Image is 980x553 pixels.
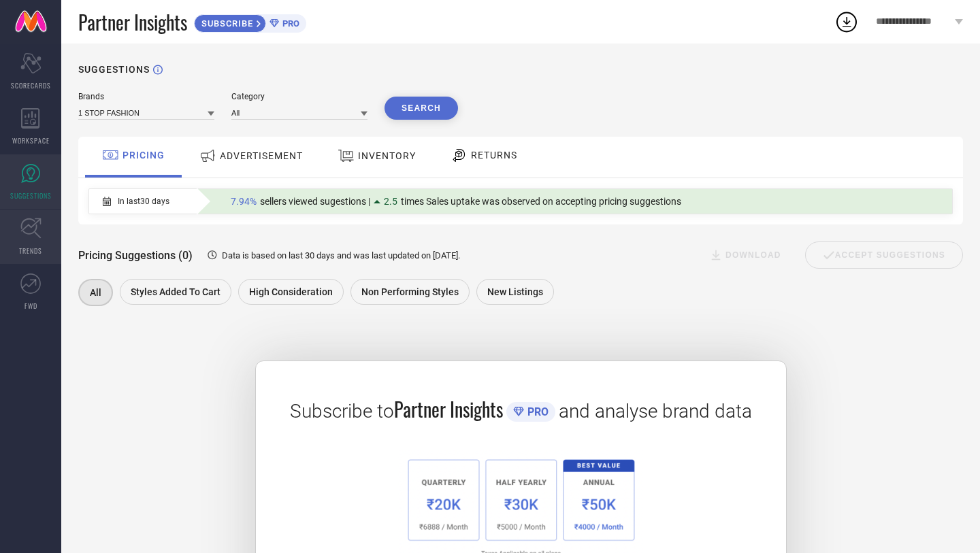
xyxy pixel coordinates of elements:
span: All [90,287,101,298]
span: Non Performing Styles [361,286,459,297]
span: SUBSCRIBE [195,18,257,29]
span: Styles Added To Cart [131,286,220,297]
span: TRENDS [19,246,42,256]
span: Partner Insights [394,395,503,423]
span: SUGGESTIONS [10,190,52,201]
span: and analyse brand data [559,400,752,422]
span: RETURNS [471,150,517,161]
div: Percentage of sellers who have viewed suggestions for the current Insight Type [224,192,688,210]
span: ADVERTISEMENT [220,150,303,161]
span: 2.5 [384,196,397,207]
button: Search [385,97,458,120]
a: SUBSCRIBEPRO [194,11,306,33]
span: sellers viewed sugestions | [260,196,370,207]
span: WORKSPACE [12,135,50,146]
div: Category [231,92,367,101]
span: FWD [24,301,37,311]
span: New Listings [487,286,543,297]
span: 7.94% [231,196,257,207]
span: In last 30 days [118,197,169,206]
span: Partner Insights [78,8,187,36]
span: Subscribe to [290,400,394,422]
span: Pricing Suggestions (0) [78,249,193,262]
span: PRO [524,405,549,418]
span: PRO [279,18,299,29]
span: times Sales uptake was observed on accepting pricing suggestions [401,196,681,207]
h1: SUGGESTIONS [78,64,150,75]
div: Brands [78,92,214,101]
span: High Consideration [249,286,333,297]
span: INVENTORY [358,150,416,161]
div: Accept Suggestions [805,241,963,269]
span: Data is based on last 30 days and was last updated on [DATE] . [222,250,460,261]
span: PRICING [122,150,165,161]
span: SCORECARDS [11,80,51,90]
div: Open download list [834,10,859,34]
